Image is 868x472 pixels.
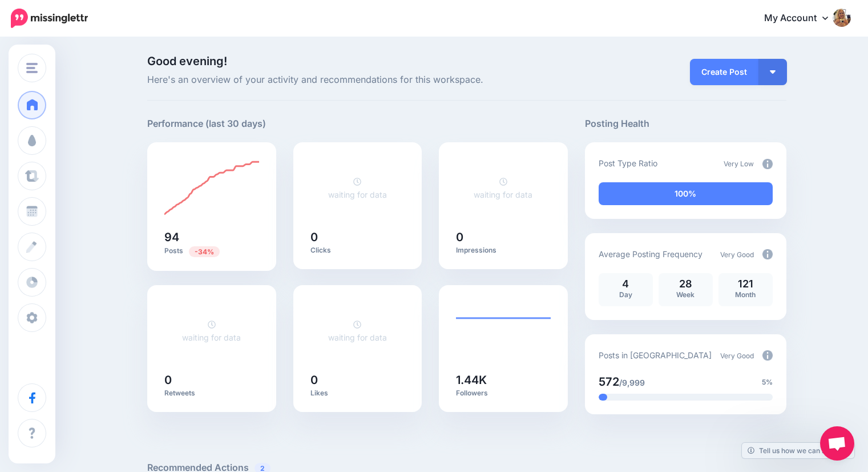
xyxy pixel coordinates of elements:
a: waiting for data [474,177,532,199]
span: Good evening! [147,54,227,68]
h5: 0 [310,231,405,243]
h5: 94 [164,231,259,243]
h5: Performance (last 30 days) [147,117,266,131]
p: Posts in [GEOGRAPHIC_DATA] [599,349,712,362]
a: waiting for data [328,319,387,342]
a: waiting for data [328,177,387,199]
div: 100% of your posts in the last 30 days have been from Drip Campaigns [599,182,773,205]
span: Week [676,290,695,299]
div: 5% of your posts in the last 30 days have been from Drip Campaigns [599,394,607,401]
p: Retweets [164,389,259,398]
a: My Account [753,5,851,33]
h5: 0 [310,374,405,386]
span: Very Good [720,250,754,259]
img: arrow-down-white.png [770,70,776,74]
span: Day [619,290,632,299]
span: 572 [599,375,619,389]
h5: Posting Health [585,117,786,131]
a: Open chat [820,426,854,461]
p: Followers [456,389,551,398]
a: Create Post [690,59,758,85]
img: info-circle-grey.png [762,159,773,169]
h5: 0 [456,231,551,243]
span: /9,999 [619,378,645,387]
span: Month [735,290,756,299]
p: Impressions [456,246,551,255]
p: Likes [310,389,405,398]
p: Posts [164,246,259,257]
span: Very Low [724,159,754,168]
p: Average Posting Frequency [599,247,703,261]
a: waiting for data [182,319,241,342]
p: 28 [664,279,707,289]
img: menu.png [26,63,38,73]
span: 5% [762,377,773,388]
a: Tell us how we can improve [742,443,854,458]
img: Missinglettr [11,9,88,28]
h5: 1.44K [456,374,551,386]
img: info-circle-grey.png [762,350,773,361]
p: 4 [604,279,647,289]
p: 121 [724,279,767,289]
span: Previous period: 143 [189,246,220,257]
span: Very Good [720,351,754,360]
span: Here's an overview of your activity and recommendations for this workspace. [147,73,568,87]
img: info-circle-grey.png [762,249,773,259]
p: Post Type Ratio [599,157,657,170]
h5: 0 [164,374,259,386]
p: Clicks [310,246,405,255]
